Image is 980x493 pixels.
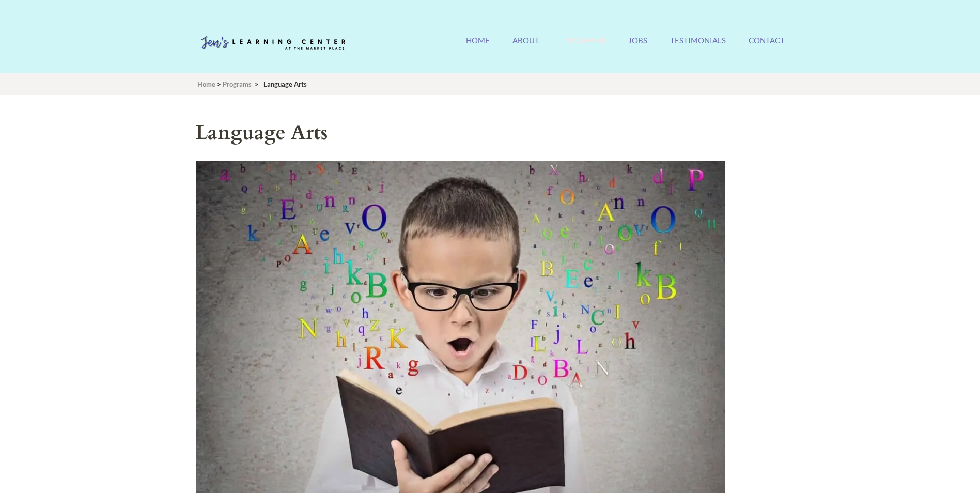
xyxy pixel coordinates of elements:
[197,80,215,88] a: Home
[196,28,351,59] img: Jen's Learning Center Logo Transparent
[255,80,259,88] span: >
[628,36,647,58] a: Jobs
[562,36,605,58] a: Programs
[196,118,769,148] h1: Language Arts
[512,36,539,58] a: About
[217,80,221,88] span: >
[749,36,785,58] a: Contact
[223,80,252,88] a: Programs
[670,36,726,58] a: Testimonials
[466,36,490,58] a: Home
